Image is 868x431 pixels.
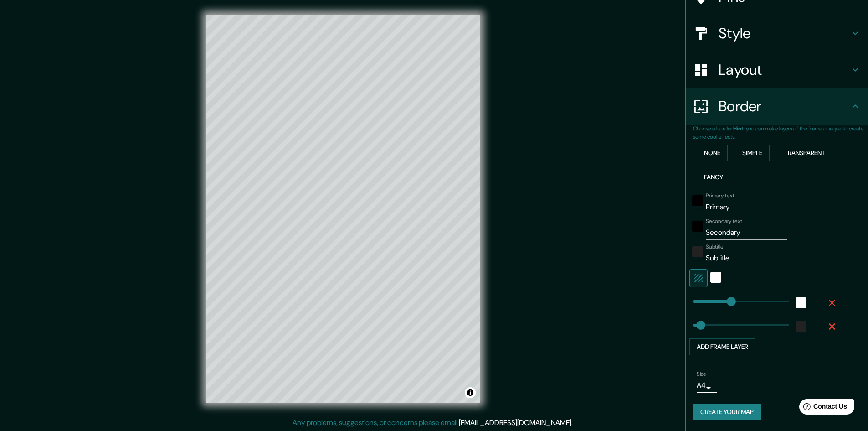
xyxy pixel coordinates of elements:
button: black [692,221,703,232]
div: Layout [686,52,868,88]
button: None [697,145,728,161]
div: Border [686,88,868,125]
button: white [710,272,721,283]
iframe: Help widget launcher [787,395,858,421]
button: color-222222 [796,321,806,332]
h4: Layout [719,61,850,79]
h4: Border [719,97,850,115]
button: Add frame layer [689,338,755,355]
button: black [692,195,703,206]
label: Subtitle [706,243,724,251]
label: Secondary text [706,218,742,225]
label: Primary text [706,192,734,200]
div: A4 [697,378,717,393]
p: Choose a border. : you can make layers of the frame opaque to create some cool effects. [693,125,868,141]
b: Hint [733,125,744,132]
button: Create your map [693,404,761,421]
button: white [796,297,806,308]
button: Fancy [697,169,730,186]
div: . [574,417,576,428]
label: Size [697,370,706,378]
button: color-222222 [692,246,703,257]
h4: Style [719,24,850,42]
button: Simple [735,145,770,161]
div: . [573,417,574,428]
p: Any problems, suggestions, or concerns please email . [293,417,573,428]
div: Style [686,15,868,52]
button: Transparent [777,145,832,161]
a: [EMAIL_ADDRESS][DOMAIN_NAME] [459,418,571,427]
button: Toggle attribution [465,387,476,398]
